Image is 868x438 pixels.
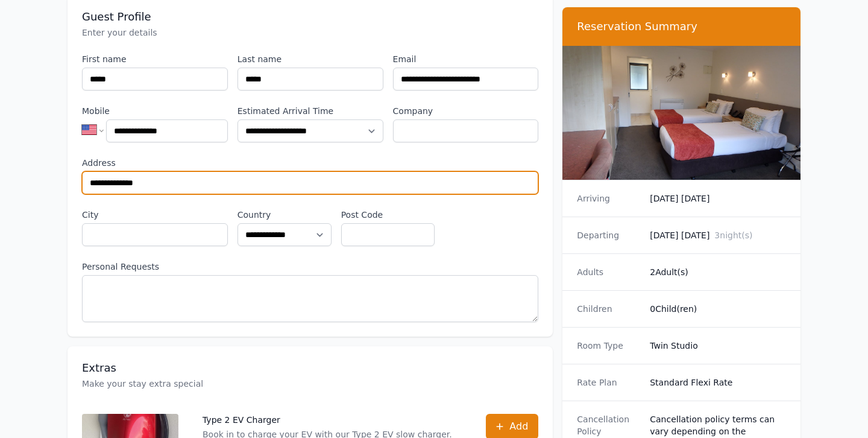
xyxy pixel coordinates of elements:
[650,340,786,352] dd: Twin Studio
[237,53,383,65] label: Last name
[393,105,539,117] label: Company
[577,19,786,34] h3: Reservation Summary
[577,340,640,352] dt: Room Type
[237,209,332,221] label: Country
[341,209,435,221] label: Post Code
[82,105,228,117] label: Mobile
[237,105,383,117] label: Estimated Arrival Time
[82,361,538,375] h3: Extras
[82,261,538,273] label: Personal Requests
[577,303,640,315] dt: Children
[509,419,528,434] span: Add
[650,376,786,389] dd: Standard Flexi Rate
[82,378,538,390] p: Make your stay extra special
[650,303,786,315] dd: 0 Child(ren)
[82,10,538,24] h3: Guest Profile
[393,53,539,65] label: Email
[650,266,786,278] dd: 2 Adult(s)
[577,192,640,205] dt: Arriving
[82,209,228,221] label: City
[203,414,462,426] p: Type 2 EV Charger
[650,192,786,205] dd: [DATE] [DATE]
[82,157,538,169] label: Address
[714,230,752,240] span: 3 night(s)
[82,53,228,65] label: First name
[577,266,640,278] dt: Adults
[650,229,786,241] dd: [DATE] [DATE]
[577,376,640,389] dt: Rate Plan
[562,46,800,180] img: Twin Studio
[577,229,640,241] dt: Departing
[82,27,538,39] p: Enter your details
